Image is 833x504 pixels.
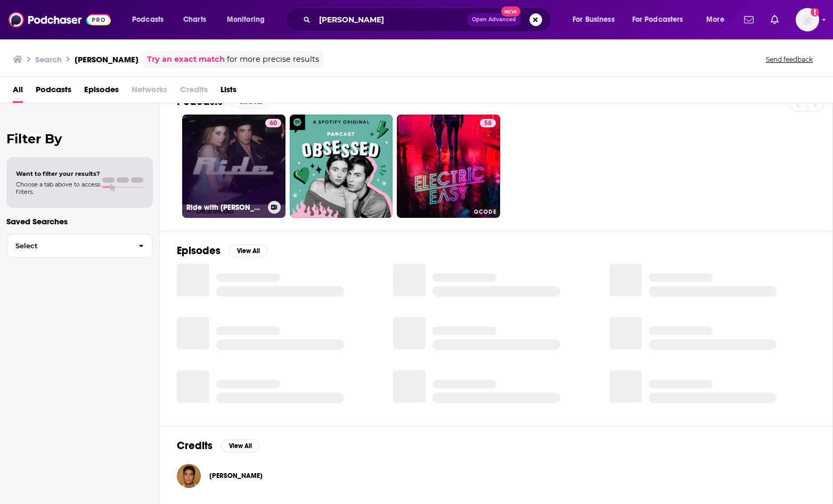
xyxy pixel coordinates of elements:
span: New [501,6,520,17]
a: Show notifications dropdown [766,11,783,29]
a: Try an exact match [147,53,225,66]
p: Saved Searches [6,216,153,226]
a: Charts [176,11,213,28]
h2: Filter By [6,131,153,147]
svg: Add a profile image [811,8,819,17]
a: 58 [397,115,500,218]
input: Search podcasts, credits, & more... [315,11,467,28]
span: Logged in as mindyn [796,8,819,31]
button: open menu [699,11,738,28]
button: View All [221,440,259,452]
span: [PERSON_NAME] [209,472,263,480]
a: 60Ride with [PERSON_NAME] and [PERSON_NAME] [182,115,285,218]
h2: Episodes [177,244,220,257]
a: Episodes [84,81,119,103]
button: Show profile menu [796,8,819,31]
span: Select [7,242,130,249]
span: 60 [269,118,277,129]
button: open menu [125,11,177,28]
span: Charts [183,12,206,27]
button: open menu [625,11,699,28]
a: Lists [220,81,236,103]
span: Podcasts [132,12,164,27]
h3: Ride with [PERSON_NAME] and [PERSON_NAME] [186,203,264,212]
span: for more precise results [227,53,319,66]
a: Benito Skinner [209,472,263,480]
h3: [PERSON_NAME] [75,54,138,64]
a: 60 [265,119,281,127]
span: Choose a tab above to access filters. [16,181,100,196]
button: open menu [219,11,279,28]
button: Open AdvancedNew [467,13,521,26]
a: All [13,81,23,103]
img: User Profile [796,8,819,31]
span: Open Advanced [472,17,516,22]
span: For Podcasters [632,12,683,27]
span: For Business [573,12,615,27]
button: Send feedback [763,55,816,64]
span: 58 [484,118,492,129]
span: Networks [132,81,167,103]
a: 58 [480,119,496,127]
a: EpisodesView All [177,244,267,257]
span: Credits [180,81,208,103]
img: Benito Skinner [177,464,201,488]
img: Podchaser - Follow, Share and Rate Podcasts [9,10,111,30]
h2: Credits [177,439,213,452]
button: Benito SkinnerBenito Skinner [177,459,815,493]
span: Monitoring [227,12,265,27]
a: Show notifications dropdown [740,11,758,29]
button: View All [229,245,267,257]
a: Podcasts [36,81,71,103]
span: Want to filter your results? [16,170,100,177]
div: Search podcasts, credits, & more... [296,7,561,32]
h3: Search [35,54,62,64]
span: More [706,12,724,27]
button: Select [6,234,153,258]
button: open menu [565,11,628,28]
a: CreditsView All [177,439,259,452]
